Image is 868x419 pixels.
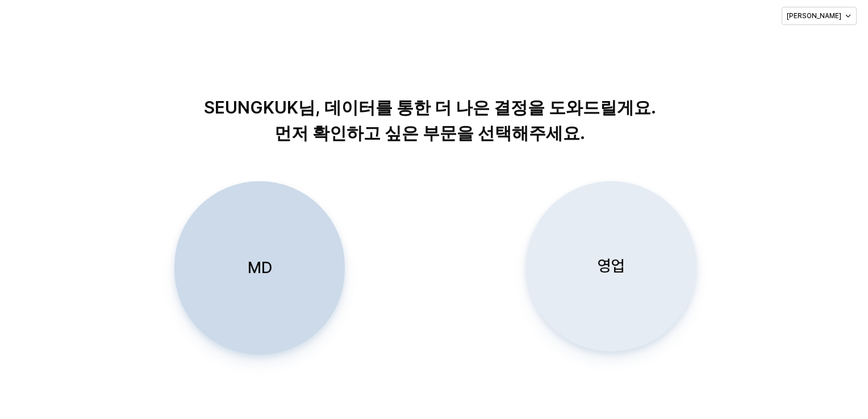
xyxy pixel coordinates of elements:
p: 영업 [598,255,625,276]
p: [PERSON_NAME] [787,11,841,20]
button: MD [174,181,344,355]
p: MD [247,257,272,278]
button: [PERSON_NAME] [782,7,857,25]
p: SEUNGKUK님, 데이터를 통한 더 나은 결정을 도와드릴게요. 먼저 확인하고 싶은 부문을 선택해주세요. [140,95,720,146]
button: 영업 [526,181,696,351]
